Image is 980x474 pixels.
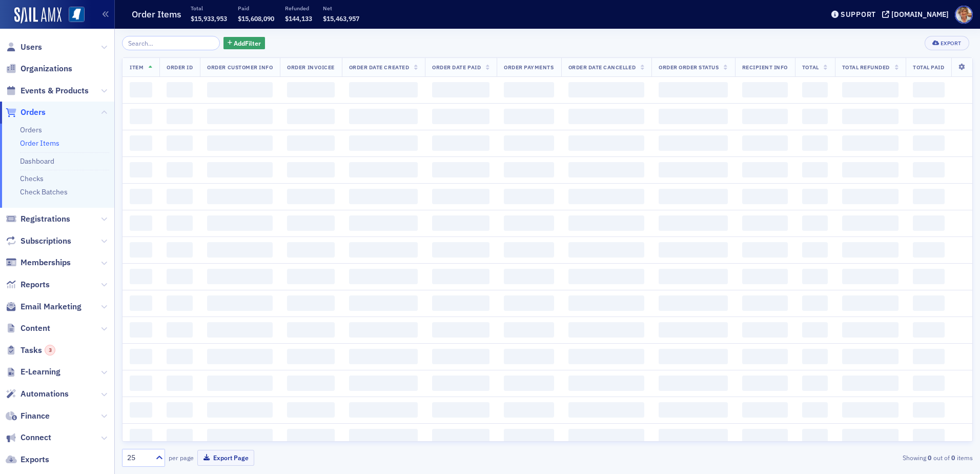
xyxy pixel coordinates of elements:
span: ‌ [349,189,418,204]
span: ‌ [742,322,788,338]
p: Paid [238,5,274,12]
span: ‌ [913,376,945,391]
span: ‌ [568,82,645,97]
strong: 0 [926,453,933,462]
span: ‌ [349,82,418,97]
span: Organizations [21,63,72,74]
span: ‌ [287,349,334,364]
a: Tasks3 [6,345,55,356]
span: ‌ [659,376,728,391]
span: ‌ [167,135,193,151]
span: ‌ [167,162,193,177]
span: ‌ [842,429,899,444]
img: SailAMX [14,7,62,24]
span: ‌ [842,162,899,177]
span: Exports [21,454,49,465]
span: Memberships [21,257,71,268]
div: 3 [45,345,55,355]
label: per page [169,453,194,462]
img: SailAMX [69,7,85,23]
span: $144,133 [285,14,312,23]
span: ‌ [802,429,828,444]
a: Exports [6,454,49,465]
div: [DOMAIN_NAME] [891,10,949,19]
span: ‌ [349,215,418,231]
span: ‌ [349,402,418,418]
span: ‌ [287,376,334,391]
span: Users [21,42,42,53]
span: ‌ [432,429,489,444]
span: ‌ [742,189,788,204]
span: ‌ [130,429,152,444]
span: ‌ [130,82,152,97]
span: ‌ [504,109,554,124]
span: ‌ [659,295,728,311]
span: ‌ [842,402,899,418]
span: ‌ [568,189,645,204]
span: Events & Products [21,85,89,96]
span: ‌ [802,82,828,97]
span: ‌ [207,135,273,151]
span: ‌ [802,135,828,151]
span: ‌ [913,215,945,231]
span: ‌ [167,402,193,418]
span: ‌ [659,215,728,231]
span: Total Refunded [842,64,890,71]
span: ‌ [167,215,193,231]
span: ‌ [130,295,152,311]
span: ‌ [913,82,945,97]
span: ‌ [742,429,788,444]
span: ‌ [659,322,728,338]
span: ‌ [287,269,334,284]
span: ‌ [802,269,828,284]
span: ‌ [432,322,489,338]
span: ‌ [207,215,273,231]
span: ‌ [207,295,273,311]
span: ‌ [287,242,334,258]
span: ‌ [913,322,945,338]
span: ‌ [432,349,489,364]
span: ‌ [842,82,899,97]
span: ‌ [913,429,945,444]
span: ‌ [659,135,728,151]
span: ‌ [742,295,788,311]
span: ‌ [842,269,899,284]
button: [DOMAIN_NAME] [882,11,952,18]
span: ‌ [504,429,554,444]
span: Order Order Status [659,64,719,71]
span: ‌ [802,109,828,124]
span: ‌ [842,242,899,258]
span: ‌ [659,269,728,284]
span: ‌ [432,376,489,391]
button: Export Page [197,450,254,466]
span: ‌ [207,376,273,391]
span: ‌ [504,242,554,258]
span: Order ID [167,64,193,71]
span: ‌ [742,402,788,418]
span: ‌ [432,242,489,258]
a: Registrations [6,213,70,225]
span: ‌ [287,189,334,204]
span: ‌ [913,135,945,151]
h1: Order Items [132,8,181,21]
span: ‌ [167,189,193,204]
button: Export [925,36,969,50]
span: ‌ [207,162,273,177]
span: ‌ [842,135,899,151]
span: ‌ [842,215,899,231]
span: ‌ [913,189,945,204]
span: ‌ [349,429,418,444]
span: ‌ [842,322,899,338]
span: ‌ [842,189,899,204]
div: 25 [127,452,150,463]
span: Order Date Cancelled [568,64,636,71]
span: ‌ [207,429,273,444]
a: Orders [20,125,42,134]
span: ‌ [349,162,418,177]
span: ‌ [287,295,334,311]
span: Order Date Created [349,64,409,71]
span: ‌ [130,349,152,364]
span: ‌ [504,349,554,364]
span: ‌ [568,402,645,418]
span: ‌ [207,189,273,204]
